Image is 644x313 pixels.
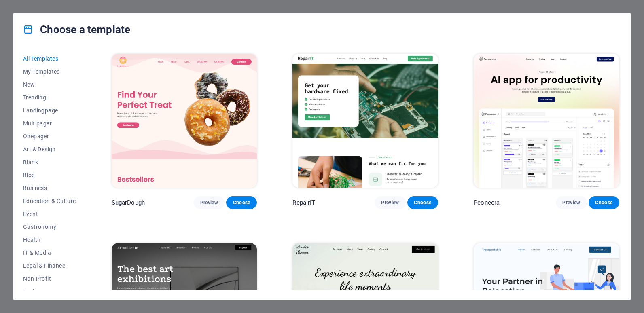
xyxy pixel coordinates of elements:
[23,259,76,272] button: Legal & Finance
[23,185,76,191] span: Business
[23,233,76,246] button: Health
[23,262,76,269] span: Legal & Finance
[23,55,76,62] span: All Templates
[595,199,613,206] span: Choose
[23,172,76,178] span: Blog
[23,104,76,117] button: Landingpage
[23,133,76,140] span: Onepager
[23,275,76,282] span: Non-Profit
[23,78,76,91] button: New
[562,199,580,206] span: Preview
[407,196,438,209] button: Choose
[556,196,587,209] button: Preview
[23,220,76,233] button: Gastronomy
[474,54,619,188] img: Peoneera
[23,285,76,298] button: Performance
[23,120,76,127] span: Multipager
[23,156,76,169] button: Blank
[23,207,76,220] button: Event
[23,198,76,204] span: Education & Culture
[23,182,76,195] button: Business
[474,199,500,207] p: Peoneera
[23,237,76,243] span: Health
[233,199,250,206] span: Choose
[23,68,76,75] span: My Templates
[112,54,257,188] img: SugarDough
[23,130,76,143] button: Onepager
[112,199,145,207] p: SugarDough
[23,250,76,256] span: IT & Media
[23,211,76,217] span: Event
[23,246,76,259] button: IT & Media
[23,272,76,285] button: Non-Profit
[23,288,76,295] span: Performance
[23,169,76,182] button: Blog
[23,159,76,165] span: Blank
[23,65,76,78] button: My Templates
[414,199,432,206] span: Choose
[23,52,76,65] button: All Templates
[381,199,399,206] span: Preview
[23,143,76,156] button: Art & Design
[23,94,76,101] span: Trending
[23,146,76,152] span: Art & Design
[200,199,218,206] span: Preview
[292,54,438,188] img: RepairIT
[375,196,405,209] button: Preview
[23,107,76,114] span: Landingpage
[23,23,130,36] h4: Choose a template
[23,195,76,207] button: Education & Culture
[589,196,619,209] button: Choose
[23,224,76,230] span: Gastronomy
[23,91,76,104] button: Trending
[292,199,315,207] p: RepairIT
[23,117,76,130] button: Multipager
[23,81,76,88] span: New
[226,196,257,209] button: Choose
[194,196,225,209] button: Preview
